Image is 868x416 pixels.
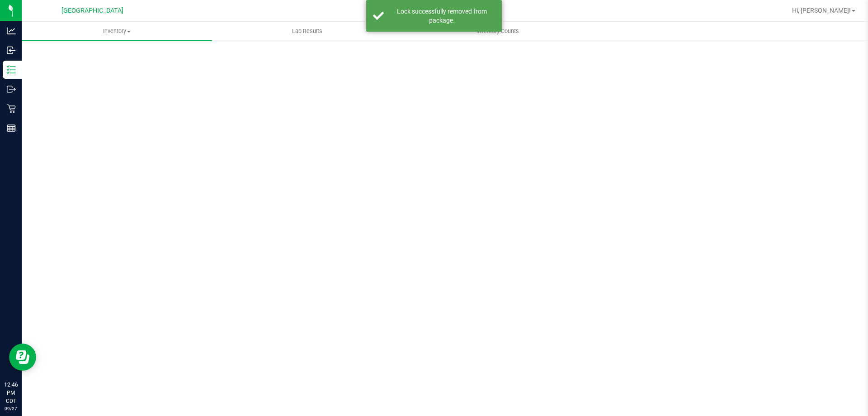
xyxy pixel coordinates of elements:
[7,46,16,55] inline-svg: Inbound
[389,7,495,25] div: Lock successfully removed from package.
[7,104,16,113] inline-svg: Retail
[61,7,123,14] span: [GEOGRAPHIC_DATA]
[7,26,16,35] inline-svg: Analytics
[792,7,851,14] span: Hi, [PERSON_NAME]!
[22,27,212,35] span: Inventory
[7,124,16,133] inline-svg: Reports
[212,22,402,41] a: Lab Results
[4,405,18,412] p: 09/27
[280,27,335,35] span: Lab Results
[22,22,212,41] a: Inventory
[7,85,16,94] inline-svg: Outbound
[7,65,16,74] inline-svg: Inventory
[4,381,18,405] p: 12:46 PM CDT
[9,344,36,371] iframe: Resource center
